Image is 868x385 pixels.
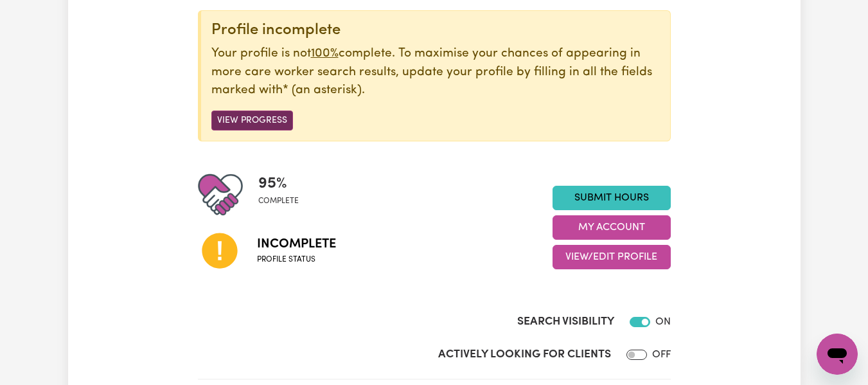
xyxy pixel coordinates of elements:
span: an asterisk [283,84,362,96]
span: ON [655,317,671,327]
button: My Account [553,215,671,240]
u: 100% [311,48,339,60]
div: Profile incomplete [211,21,660,40]
span: 95 % [258,172,299,195]
a: Submit Hours [553,186,671,210]
iframe: Button to launch messaging window [817,334,858,375]
label: Actively Looking for Clients [438,346,611,363]
div: Profile completeness: 95% [258,172,309,217]
p: Your profile is not complete. To maximise your chances of appearing in more care worker search re... [211,45,660,100]
span: OFF [652,350,671,360]
span: Profile status [257,254,336,265]
span: complete [258,195,299,207]
button: View/Edit Profile [553,245,671,269]
span: Incomplete [257,235,336,254]
label: Search Visibility [517,314,614,330]
button: View Progress [211,111,293,130]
